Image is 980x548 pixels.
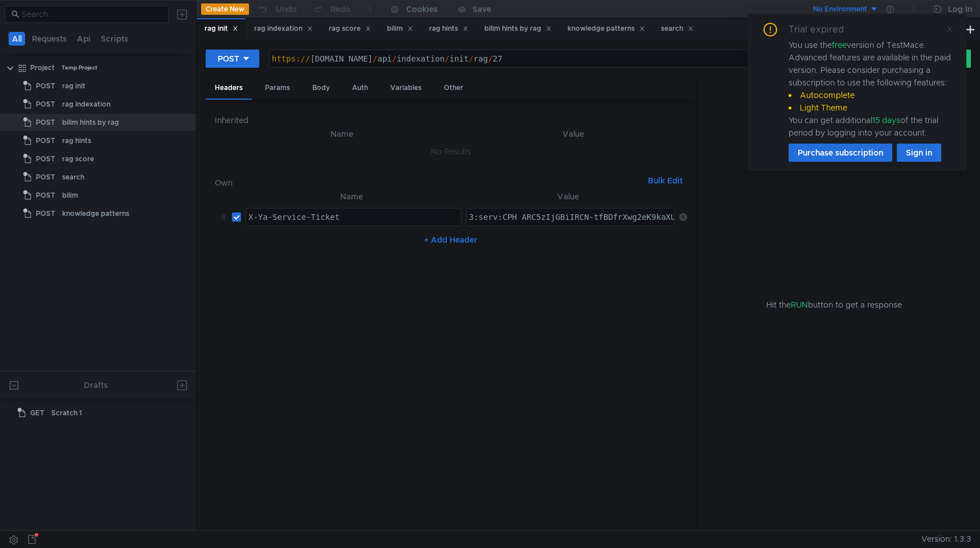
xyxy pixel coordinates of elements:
div: Project [30,59,55,76]
th: Name [224,127,460,141]
h6: Inherited [215,113,687,127]
nz-embed-empty: No Results [431,146,471,157]
span: POST [36,77,55,95]
span: POST [36,205,55,222]
div: Headers [206,77,252,100]
input: Search... [22,8,162,21]
div: Drafts [84,378,108,392]
span: POST [36,169,55,186]
div: knowledge patterns [62,205,129,222]
button: Sign in [897,144,941,162]
span: POST [36,114,55,131]
span: Version: 1.3.3 [921,531,971,547]
div: Body [303,77,339,99]
div: rag indexation [62,96,111,113]
div: Redo [330,2,350,16]
div: You can get additional of the trial period by logging into your account. [789,114,953,139]
button: All [9,32,25,46]
span: POST [36,132,55,149]
h6: Own [215,176,643,190]
button: Create New [201,3,249,15]
div: rag hints [429,23,468,35]
div: Save [472,5,491,13]
div: rag init [205,23,238,35]
div: No Environment [813,4,867,15]
div: rag score [329,23,371,35]
div: Auth [343,77,377,99]
button: Requests [28,32,70,46]
div: Undo [276,2,297,16]
button: Purchase subscription [789,144,892,162]
button: Bulk Edit [643,174,687,187]
span: POST [36,150,55,167]
th: Name [241,190,462,203]
span: free [832,40,847,50]
li: Autocomplete [789,89,953,101]
button: + Add Header [419,233,482,247]
button: Undo [249,1,305,18]
button: POST [206,50,259,68]
div: bilim [387,23,413,35]
div: Other [435,77,472,99]
div: bilim [62,187,78,204]
div: Variables [381,77,431,99]
div: Scratch 1 [51,404,82,422]
span: Hit the button to get a response [766,298,902,311]
button: Scripts [97,32,132,46]
div: knowledge patterns [567,23,645,35]
div: bilim hints by rag [62,114,119,131]
div: bilim hints by rag [484,23,552,35]
span: RUN [791,300,808,310]
div: Cookies [406,2,438,16]
div: search [661,23,693,35]
div: rag hints [62,132,91,149]
li: Light Theme [789,101,953,114]
div: Log In [948,2,972,16]
div: Trial expired [789,23,857,36]
div: You use the version of TestMace. Advanced features are available in the paid version. Please cons... [789,39,953,139]
div: rag score [62,150,94,167]
span: GET [30,404,44,422]
div: rag init [62,77,85,95]
div: Params [256,77,299,99]
th: Value [460,127,687,141]
div: Temp Project [62,59,97,76]
th: Value [462,190,675,203]
span: POST [36,187,55,204]
div: rag indexation [254,23,313,35]
span: POST [36,96,55,113]
div: search [62,169,84,186]
span: 15 days [872,115,900,125]
button: Redo [305,1,358,18]
div: POST [218,52,239,65]
button: Api [73,32,94,46]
